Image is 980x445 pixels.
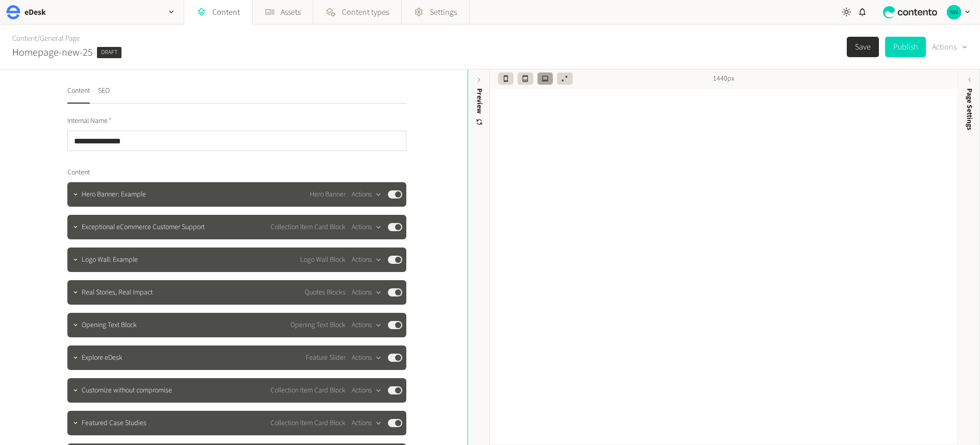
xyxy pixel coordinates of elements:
span: / [37,33,40,44]
a: Content [12,33,37,44]
img: Nikola Nikolov [947,5,961,19]
button: Content [67,86,90,104]
img: eDesk [6,5,20,19]
span: Real Stories, Real Impact [82,287,153,298]
button: Actions [352,352,382,364]
button: Actions [352,417,382,429]
button: Publish [885,37,926,57]
button: Actions [352,286,382,299]
span: Logo Wall Block [300,255,346,265]
span: Hero Banner: Example [82,189,146,200]
a: General Page [40,33,80,44]
span: Opening Text Block [290,320,346,331]
span: Content types [342,6,389,18]
span: Content [67,167,90,178]
button: Actions [352,188,382,201]
button: Actions [352,384,382,397]
button: SEO [98,86,110,104]
span: Collection Item Card Block [271,385,346,396]
button: Actions [352,254,382,266]
button: Actions [352,319,382,331]
span: Quotes Blocks [305,287,346,298]
span: Page Settings [964,88,975,130]
button: Actions [352,221,382,233]
h2: eDesk [24,6,46,18]
button: Actions [932,37,968,57]
span: Opening Text Block [82,320,137,331]
span: Draft [97,47,121,58]
button: Save [847,37,879,57]
span: Hero Banner [310,189,346,200]
h2: Homepage-new-25 [12,45,93,60]
span: Featured Case Studies [82,418,146,429]
span: Exceptional eCommerce Customer Support [82,222,205,233]
span: Feature Slider [306,353,346,363]
span: Customize without compromise [82,385,172,396]
div: Preview [474,88,485,127]
span: Settings [430,6,457,18]
span: Logo Wall: Example [82,255,138,265]
span: Explore eDesk [82,353,122,363]
span: Collection Item Card Block [271,418,346,429]
span: Internal Name [67,116,112,127]
span: 1440px [713,73,734,84]
span: Collection Item Card Block [271,222,346,233]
